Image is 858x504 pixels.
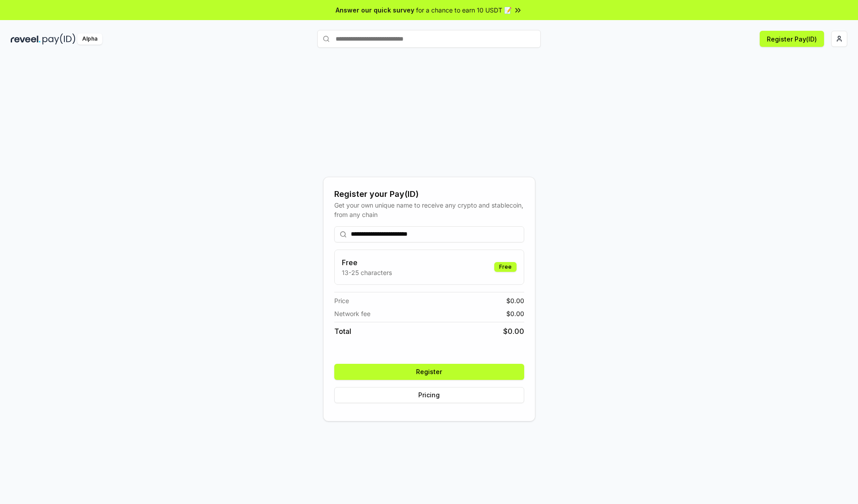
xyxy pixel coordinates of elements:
[494,262,517,272] div: Free
[416,5,512,15] span: for a chance to earn 10 USDT 📝
[342,268,392,277] p: 13-25 characters
[334,309,370,318] span: Network fee
[334,364,524,380] button: Register
[334,387,524,403] button: Pricing
[11,33,41,45] img: reveel_dark
[342,257,392,268] h3: Free
[334,200,524,219] div: Get your own unique name to receive any crypto and stablecoin, from any chain
[336,5,414,15] span: Answer our quick survey
[503,326,524,337] span: $ 0.00
[42,33,76,45] img: pay_id
[506,296,524,305] span: $ 0.00
[334,326,351,337] span: Total
[77,33,102,45] div: Alpha
[506,309,524,318] span: $ 0.00
[334,188,524,200] div: Register your Pay(ID)
[334,296,349,305] span: Price
[760,31,824,47] button: Register Pay(ID)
